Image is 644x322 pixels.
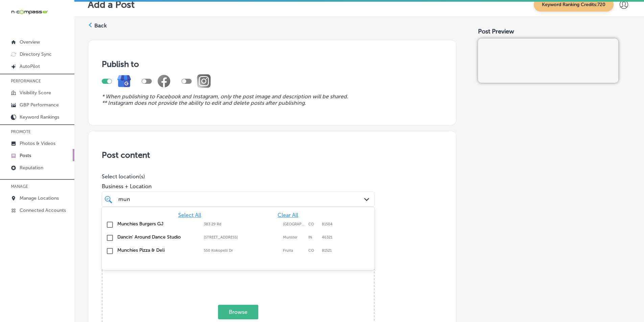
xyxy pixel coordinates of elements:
[20,141,55,146] p: Photos & Videos
[322,248,332,253] label: 81521
[20,39,40,45] p: Overview
[102,173,375,180] p: Select location(s)
[322,222,333,226] label: 81504
[94,22,107,29] label: Back
[20,153,31,158] p: Posts
[178,212,201,218] span: Select All
[20,102,59,108] p: GBP Performance
[117,247,197,253] label: Munchies Pizza & Deli
[20,51,52,57] p: Directory Sync
[20,207,66,213] p: Connected Accounts
[204,248,280,253] label: 550 Kokopelli Dr
[20,114,59,120] p: Keyword Rankings
[117,234,197,240] label: Dancin' Around Dance Studio
[283,235,305,240] label: Munster
[20,64,40,69] p: AutoPilot
[322,235,332,240] label: 46321
[283,222,305,226] label: GRAND JUNCTION
[20,195,59,201] p: Manage Locations
[278,212,298,218] span: Clear All
[283,248,305,253] label: Fruita
[102,150,443,160] h3: Post content
[204,222,280,226] label: 383 29 Rd
[102,93,348,100] i: * When publishing to Facebook and Instagram, only the post image and description will be shared.
[20,165,43,171] p: Reputation
[204,235,280,240] label: 312 Ridge Road
[102,59,443,69] h3: Publish to
[117,221,197,227] label: Munchies Burgers GJ
[102,100,306,106] i: ** Instagram does not provide the ability to edit and delete posts after publishing.
[308,222,318,226] label: CO
[20,90,51,96] p: Visibility Score
[218,305,258,319] span: Browse
[308,235,318,240] label: IN
[11,9,48,15] img: 660ab0bf-5cc7-4cb8-ba1c-48b5ae0f18e60NCTV_CLogo_TV_Black_-500x88.png
[308,248,318,253] label: CO
[478,28,630,35] div: Post Preview
[102,183,375,190] span: Business + Location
